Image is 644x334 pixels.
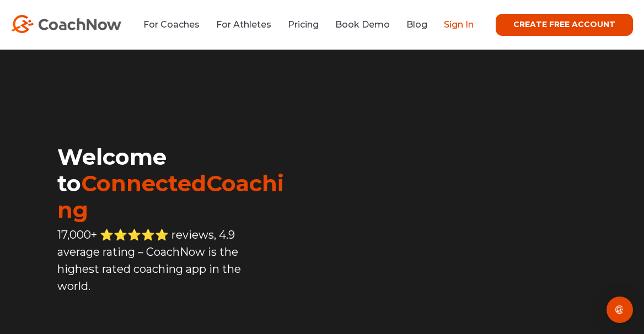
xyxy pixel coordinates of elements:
[57,144,297,223] h1: Welcome to
[444,19,474,30] a: Sign In
[57,228,241,293] span: 17,000+ ⭐️⭐️⭐️⭐️⭐️ reviews, 4.9 average rating – CoachNow is the highest rated coaching app in th...
[11,15,121,33] img: CoachNow Logo
[57,170,284,223] span: ConnectedCoaching
[143,19,200,30] a: For Coaches
[607,297,633,323] div: Open Intercom Messenger
[335,19,390,30] a: Book Demo
[216,19,271,30] a: For Athletes
[288,19,319,30] a: Pricing
[496,14,633,36] a: CREATE FREE ACCOUNT
[406,19,427,30] a: Blog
